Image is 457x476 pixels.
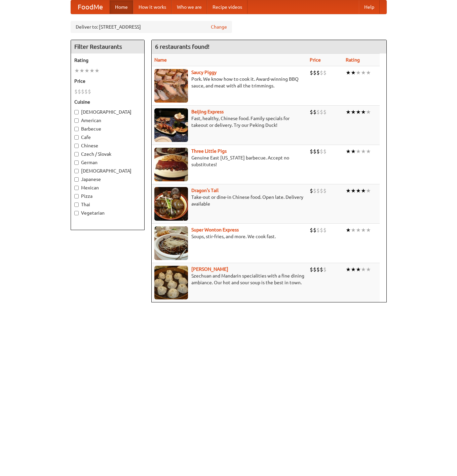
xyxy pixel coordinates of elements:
[351,266,356,273] li: ★
[320,148,323,155] li: $
[74,186,79,190] input: Mexican
[323,108,327,116] li: $
[320,187,323,194] li: $
[191,188,219,193] b: Dragon's Tail
[346,226,351,234] li: ★
[313,148,316,155] li: $
[346,108,351,116] li: ★
[351,69,356,76] li: ★
[316,108,320,116] li: $
[346,69,351,76] li: ★
[172,0,207,14] a: Who we are
[74,144,79,148] input: Chinese
[154,194,305,207] p: Take-out or dine-in Chinese food. Open late. Delivery available
[110,0,133,14] a: Home
[74,110,79,114] input: [DEMOGRAPHIC_DATA]
[313,226,316,234] li: $
[316,266,320,273] li: $
[74,210,141,216] label: Vegetarian
[361,266,366,273] li: ★
[74,78,141,84] h5: Price
[74,134,141,141] label: Cafe
[310,148,313,155] li: $
[154,272,305,286] p: Szechuan and Mandarin specialities with a fine dining ambiance. Our hot and sour soup is the best...
[346,57,360,63] a: Rating
[74,152,79,156] input: Czech / Slovak
[191,227,239,232] a: Super Wonton Express
[191,148,227,154] b: Three Little Pigs
[346,187,351,194] li: ★
[74,125,141,132] label: Barbecue
[361,226,366,234] li: ★
[356,108,361,116] li: ★
[154,226,188,260] img: superwonton.jpg
[351,226,356,234] li: ★
[154,148,188,181] img: littlepigs.jpg
[316,69,320,76] li: $
[361,108,366,116] li: ★
[154,69,188,103] img: saucy.jpg
[310,69,313,76] li: $
[191,266,228,272] a: [PERSON_NAME]
[351,108,356,116] li: ★
[74,211,79,215] input: Vegetarian
[133,0,172,14] a: How it works
[84,67,89,74] li: ★
[356,187,361,194] li: ★
[366,108,371,116] li: ★
[323,226,327,234] li: $
[88,88,91,95] li: $
[84,88,88,95] li: $
[74,177,79,182] input: Japanese
[346,266,351,273] li: ★
[74,151,141,157] label: Czech / Slovak
[346,148,351,155] li: ★
[89,67,94,74] li: ★
[74,169,79,173] input: [DEMOGRAPHIC_DATA]
[356,266,361,273] li: ★
[316,226,320,234] li: $
[74,160,79,165] input: German
[323,187,327,194] li: $
[79,67,84,74] li: ★
[356,148,361,155] li: ★
[310,226,313,234] li: $
[74,201,141,208] label: Thai
[74,159,141,166] label: German
[323,69,327,76] li: $
[191,70,217,75] a: Saucy Piggy
[155,43,210,50] ng-pluralize: 6 restaurants found!
[154,187,188,221] img: dragon.jpg
[154,233,305,240] p: Soups, stir-fries, and more. We cook fast.
[71,40,144,53] h4: Filter Restaurants
[366,226,371,234] li: ★
[74,67,79,74] li: ★
[74,184,141,191] label: Mexican
[310,57,321,63] a: Price
[366,69,371,76] li: ★
[154,115,305,129] p: Fast, healthy, Chinese food. Family specials for takeout or delivery. Try our Peking Duck!
[154,57,167,63] a: Name
[74,193,141,199] label: Pizza
[74,99,141,105] h5: Cuisine
[74,127,79,131] input: Barbecue
[74,194,79,198] input: Pizza
[320,69,323,76] li: $
[310,187,313,194] li: $
[361,187,366,194] li: ★
[316,187,320,194] li: $
[361,148,366,155] li: ★
[74,57,141,64] h5: Rating
[191,109,224,114] a: Beijing Express
[356,226,361,234] li: ★
[74,176,141,183] label: Japanese
[313,108,316,116] li: $
[74,109,141,115] label: [DEMOGRAPHIC_DATA]
[361,69,366,76] li: ★
[154,266,188,299] img: shandong.jpg
[316,148,320,155] li: $
[207,0,247,14] a: Recipe videos
[74,142,141,149] label: Chinese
